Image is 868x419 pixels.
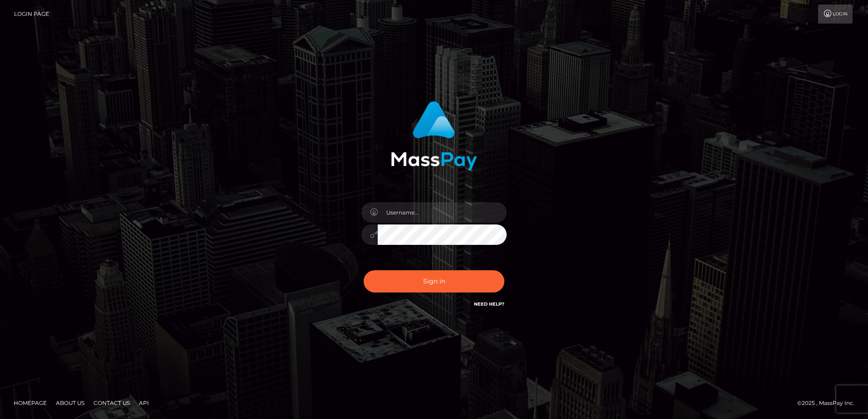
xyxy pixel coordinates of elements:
a: About Us [52,396,88,410]
a: API [135,396,153,410]
input: Username... [378,202,507,223]
div: © 2025 , MassPay Inc. [797,398,861,408]
a: Homepage [10,396,50,410]
a: Login [818,5,853,24]
a: Need Help? [474,301,504,307]
button: Sign in [364,270,504,292]
a: Login Page [14,5,49,24]
img: MassPay Login [391,101,477,171]
a: Contact Us [90,396,133,410]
